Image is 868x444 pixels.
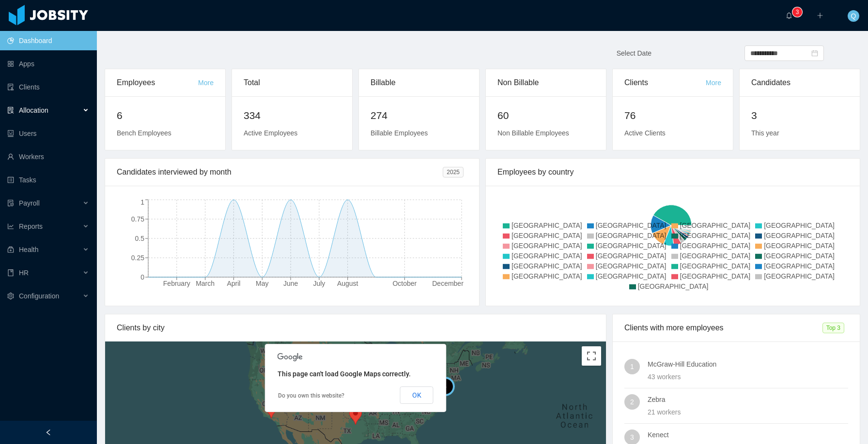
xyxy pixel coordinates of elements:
i: icon: setting [7,293,14,299]
span: This year [751,129,779,137]
span: Top 3 [822,323,844,333]
tspan: July [313,280,325,287]
h2: 76 [624,108,721,123]
tspan: April [227,280,240,287]
span: [GEOGRAPHIC_DATA] [511,252,582,260]
h4: Zebra [648,394,848,405]
span: 2025 [443,167,464,178]
h2: 274 [371,108,467,123]
span: This page can't load Google Maps correctly. [278,370,411,378]
tspan: February [163,280,190,287]
h4: McGraw-Hill Education [648,359,848,370]
span: Billable Employees [371,129,428,137]
span: [GEOGRAPHIC_DATA] [511,272,582,280]
i: icon: book [7,269,14,276]
span: [GEOGRAPHIC_DATA] [596,252,666,260]
h2: 334 [244,108,341,123]
span: [GEOGRAPHIC_DATA] [596,272,666,280]
span: [GEOGRAPHIC_DATA] [511,232,582,239]
i: icon: file-protect [7,200,14,207]
a: icon: pie-chartDashboard [7,31,89,50]
a: More [706,79,721,87]
h2: 6 [117,108,214,123]
span: [GEOGRAPHIC_DATA] [596,262,666,270]
i: icon: bell [786,12,792,19]
div: Clients [624,69,706,96]
span: [GEOGRAPHIC_DATA] [764,262,835,270]
span: [GEOGRAPHIC_DATA] [764,272,835,280]
span: [GEOGRAPHIC_DATA] [680,232,751,239]
div: Total [244,69,341,96]
span: Health [19,246,38,253]
span: 2 [630,394,634,410]
tspan: 0.25 [131,254,144,262]
span: Q [851,10,856,22]
h4: Kenect [648,429,848,440]
div: Employees by country [497,159,848,186]
span: Non Billable Employees [497,129,569,137]
i: icon: line-chart [7,223,14,230]
h2: 60 [497,108,594,123]
div: Employees [117,69,198,96]
span: Active Employees [244,129,297,137]
span: [GEOGRAPHIC_DATA] [638,282,709,290]
div: 43 workers [648,371,848,382]
button: Toggle fullscreen view [582,346,601,366]
i: icon: solution [7,107,14,114]
span: Bench Employees [117,129,171,137]
span: Reports [19,222,43,230]
span: Select Date [617,49,651,57]
span: [GEOGRAPHIC_DATA] [764,232,835,239]
tspan: March [196,280,215,287]
tspan: June [283,280,298,287]
span: 1 [630,359,634,374]
tspan: 0.5 [135,235,145,242]
i: icon: plus [817,12,823,19]
tspan: October [392,280,417,287]
span: [GEOGRAPHIC_DATA] [511,222,582,229]
span: Allocation [19,106,48,114]
div: Clients by city [117,314,594,341]
a: icon: profileTasks [7,170,89,190]
a: icon: appstoreApps [7,54,89,74]
div: Billable [371,69,467,96]
span: [GEOGRAPHIC_DATA] [511,262,582,270]
span: Active Clients [624,129,666,137]
span: [GEOGRAPHIC_DATA] [680,272,751,280]
tspan: August [337,280,358,287]
i: icon: medicine-box [7,246,14,253]
tspan: 0 [140,273,144,281]
div: Candidates [751,69,848,96]
p: 3 [796,7,799,17]
i: icon: calendar [811,50,818,57]
sup: 3 [792,7,802,17]
tspan: December [432,280,464,287]
a: More [198,79,214,87]
div: 21 workers [648,407,848,417]
tspan: 1 [140,198,144,206]
button: OK [400,386,434,404]
div: Non Billable [497,69,594,96]
span: [GEOGRAPHIC_DATA] [596,242,666,250]
span: [GEOGRAPHIC_DATA] [511,242,582,250]
a: icon: userWorkers [7,147,89,166]
span: [GEOGRAPHIC_DATA] [764,222,835,229]
span: Configuration [19,292,59,300]
span: [GEOGRAPHIC_DATA] [596,232,666,239]
span: [GEOGRAPHIC_DATA] [680,262,751,270]
h2: 3 [751,108,848,123]
span: HR [19,269,29,277]
span: [GEOGRAPHIC_DATA] [680,252,751,260]
span: [GEOGRAPHIC_DATA] [764,242,835,250]
a: icon: auditClients [7,77,89,97]
tspan: 0.75 [131,215,144,223]
span: [GEOGRAPHIC_DATA] [680,242,751,250]
tspan: May [256,280,268,287]
span: Payroll [19,199,40,207]
a: Do you own this website? [278,392,344,399]
span: [GEOGRAPHIC_DATA] [764,252,835,260]
div: Clients with more employees [624,314,822,341]
span: [GEOGRAPHIC_DATA] [680,222,751,229]
span: [GEOGRAPHIC_DATA] [596,222,666,229]
div: Candidates interviewed by month [117,159,443,186]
